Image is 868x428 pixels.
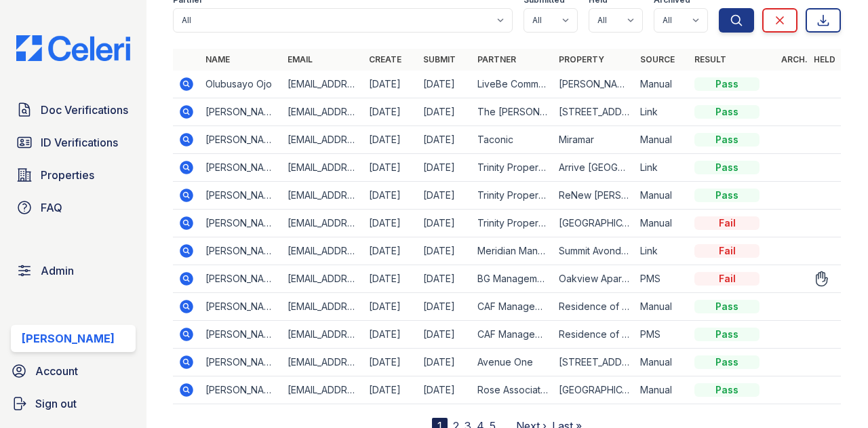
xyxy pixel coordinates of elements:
a: Partner [477,54,516,64]
td: [EMAIL_ADDRESS][DOMAIN_NAME] [282,265,363,293]
td: [DATE] [363,154,418,182]
div: Fail [694,244,759,258]
td: Manual [635,182,689,210]
td: [EMAIL_ADDRESS][DOMAIN_NAME] [282,210,363,237]
span: FAQ [41,199,62,216]
td: ReNew [PERSON_NAME] Crossing [553,182,635,210]
a: Held [814,54,835,64]
div: Pass [694,105,759,119]
td: [PERSON_NAME][GEOGRAPHIC_DATA] [553,71,635,98]
td: Olubusayo Ojo [200,71,281,98]
td: [DATE] [363,71,418,98]
a: Property [559,54,604,64]
td: [DATE] [418,293,472,321]
td: Miramar [553,126,635,154]
a: ID Verifications [11,129,136,156]
td: Trinity Property Consultants [472,182,553,210]
a: Sign out [5,390,141,417]
td: [DATE] [363,293,418,321]
td: [EMAIL_ADDRESS][DOMAIN_NAME] [282,321,363,349]
td: [PERSON_NAME] [200,237,281,265]
td: [PERSON_NAME] [200,210,281,237]
td: [DATE] [363,210,418,237]
td: Manual [635,293,689,321]
td: Trinity Property Consultants [472,210,553,237]
td: Residence of North [PERSON_NAME] [553,321,635,349]
a: Properties [11,161,136,189]
div: Pass [694,355,759,369]
td: [PERSON_NAME] [200,349,281,376]
td: Oakview Apartments [553,265,635,293]
td: [PERSON_NAME] [200,126,281,154]
td: Link [635,98,689,126]
td: CAF Management [472,293,553,321]
td: Link [635,237,689,265]
td: [DATE] [418,126,472,154]
td: [PERSON_NAME] [200,321,281,349]
td: [PERSON_NAME] [200,98,281,126]
td: [DATE] [418,71,472,98]
td: [DATE] [418,237,472,265]
div: Pass [694,300,759,313]
td: [EMAIL_ADDRESS][DOMAIN_NAME] [282,376,363,404]
td: Manual [635,71,689,98]
div: Pass [694,383,759,397]
td: Avenue One [472,349,553,376]
td: Taconic [472,126,553,154]
td: [PERSON_NAME] [200,293,281,321]
span: ID Verifications [41,134,118,151]
td: [DATE] [418,182,472,210]
td: [DATE] [418,210,472,237]
td: [DATE] [363,98,418,126]
td: Manual [635,376,689,404]
td: [DATE] [363,376,418,404]
div: Pass [694,133,759,147]
td: [PERSON_NAME] [200,376,281,404]
td: Link [635,154,689,182]
td: [EMAIL_ADDRESS][DOMAIN_NAME] [282,349,363,376]
td: [DATE] [418,376,472,404]
td: [DATE] [363,182,418,210]
td: The [PERSON_NAME] Group Inc. [472,98,553,126]
td: [DATE] [418,265,472,293]
a: Submit [423,54,456,64]
div: Pass [694,189,759,202]
a: Create [369,54,401,64]
div: Pass [694,161,759,174]
td: [PERSON_NAME] [200,182,281,210]
td: [EMAIL_ADDRESS][DOMAIN_NAME] [282,237,363,265]
td: [PERSON_NAME] [200,154,281,182]
td: Manual [635,210,689,237]
span: Properties [41,167,94,183]
td: [DATE] [363,126,418,154]
td: Trinity Property Consultants [472,154,553,182]
td: Summit Avondale [553,237,635,265]
td: Residence of [GEOGRAPHIC_DATA] [553,293,635,321]
td: [EMAIL_ADDRESS][DOMAIN_NAME] [282,293,363,321]
div: Pass [694,328,759,341]
td: [STREET_ADDRESS] [553,98,635,126]
td: Meridian Management Group [472,237,553,265]
td: Arrive [GEOGRAPHIC_DATA] [553,154,635,182]
a: Doc Verifications [11,96,136,123]
td: [PERSON_NAME] [200,265,281,293]
td: CAF Management [472,321,553,349]
a: Name [205,54,230,64]
td: [EMAIL_ADDRESS][DOMAIN_NAME] [282,126,363,154]
td: [DATE] [418,98,472,126]
a: Source [640,54,675,64]
td: Manual [635,349,689,376]
td: [GEOGRAPHIC_DATA] Apartment Collection [553,210,635,237]
td: [STREET_ADDRESS] [553,349,635,376]
span: Admin [41,262,74,279]
td: [DATE] [418,349,472,376]
td: LiveBe Communities [472,71,553,98]
img: CE_Logo_Blue-a8612792a0a2168367f1c8372b55b34899dd931a85d93a1a3d3e32e68fde9ad4.png [5,35,141,61]
td: Manual [635,126,689,154]
div: Fail [694,216,759,230]
a: FAQ [11,194,136,221]
div: [PERSON_NAME] [22,330,115,347]
td: Rose Associates [472,376,553,404]
td: PMS [635,321,689,349]
div: Pass [694,77,759,91]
